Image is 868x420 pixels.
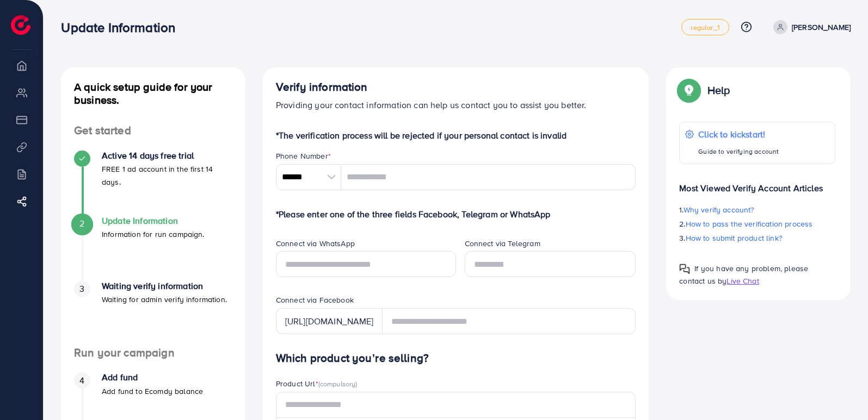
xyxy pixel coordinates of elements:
a: [PERSON_NAME] [769,20,851,34]
h4: Active 14 days free trial [102,151,232,161]
p: Waiting for admin verify information. [102,293,227,306]
p: *The verification process will be rejected if your personal contact is invalid [276,129,636,142]
img: logo [11,15,30,35]
span: Why verify account? [684,204,754,215]
span: How to submit product link? [686,233,782,243]
p: Help [707,84,730,97]
p: 1. [679,203,835,216]
p: Providing your contact information can help us contact you to assist you better. [276,98,636,111]
span: (compulsory) [318,379,358,388]
h4: Update Information [102,216,205,226]
img: Popup guide [679,80,699,100]
h4: Run your campaign [61,346,245,360]
span: regular_1 [691,24,719,31]
p: [PERSON_NAME] [792,21,851,34]
p: *Please enter one of the three fields Facebook, Telegram or WhatsApp [276,208,636,221]
p: Information for run campaign. [102,228,205,241]
h4: Add fund [102,372,203,383]
p: 2. [679,217,835,230]
a: regular_1 [681,19,729,35]
span: 2 [79,217,84,230]
p: FREE 1 ad account in the first 14 days. [102,162,232,189]
h4: Waiting verify information [102,281,227,291]
h4: Which product you’re selling? [276,352,636,365]
label: Connect via WhatsApp [276,238,355,249]
label: Connect via Telegram [465,238,540,249]
p: 3. [679,231,835,245]
li: Update Information [61,216,245,281]
h4: Get started [61,124,245,137]
img: Popup guide [679,264,690,274]
label: Phone Number [276,151,331,161]
span: 4 [79,374,84,387]
div: [URL][DOMAIN_NAME] [276,308,383,334]
li: Waiting verify information [61,281,245,346]
span: 3 [79,283,84,295]
span: If you have any problem, please contact us by [679,263,808,286]
label: Connect via Facebook [276,294,354,305]
p: Click to kickstart! [698,128,779,141]
span: How to pass the verification process [686,218,813,229]
p: Add fund to Ecomdy balance [102,385,203,398]
span: Live Chat [727,275,759,286]
p: Most Viewed Verify Account Articles [679,173,835,195]
label: Product Url [276,378,358,389]
h3: Update Information [61,20,184,35]
p: Guide to verifying account [698,145,779,158]
h4: Verify information [276,80,636,94]
h4: A quick setup guide for your business. [61,80,245,106]
li: Active 14 days free trial [61,151,245,216]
